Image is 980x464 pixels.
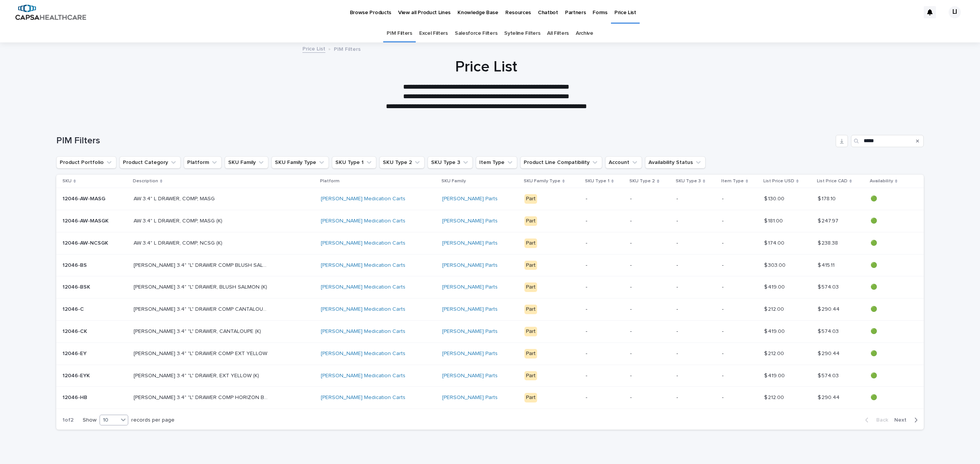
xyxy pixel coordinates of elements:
[56,411,80,430] p: 1 of 2
[676,394,716,401] p: -
[442,218,498,224] a: [PERSON_NAME] Parts
[442,196,498,202] a: [PERSON_NAME] Parts
[504,24,540,42] a: Syteline Filters
[676,373,716,379] p: -
[134,261,269,269] p: [PERSON_NAME] 3.4" "L" DRAWER COMP BLUSH SALMON
[547,24,569,42] a: All Filters
[442,394,498,401] a: [PERSON_NAME] Parts
[321,262,405,269] a: [PERSON_NAME] Medication Carts
[302,44,325,53] a: Price List
[818,261,836,269] p: $ 415.11
[764,194,786,202] p: $ 130.00
[676,177,701,185] p: SKU Type 3
[763,177,794,185] p: List Price USD
[321,218,405,224] a: [PERSON_NAME] Medication Carts
[271,156,329,169] button: SKU Family Type
[184,156,222,169] button: Platform
[818,371,840,379] p: $ 574.03
[134,216,224,224] p: AW 3.4" L DRAWER, COMP, MASG (K)
[586,394,624,401] p: -
[722,306,758,313] p: -
[818,194,837,202] p: $ 178.10
[586,350,624,357] p: -
[586,218,624,224] p: -
[722,328,758,335] p: -
[442,240,498,247] a: [PERSON_NAME] Parts
[630,328,670,335] p: -
[320,177,340,185] p: Platform
[299,58,674,76] h1: Price List
[722,218,758,224] p: -
[630,240,670,247] p: -
[334,44,361,53] p: PIM Filters
[56,156,116,169] button: Product Portfolio
[134,305,269,313] p: [PERSON_NAME] 3.4" "L" DRAWER COMP CANTALOUPE
[524,371,537,381] div: Part
[586,262,624,269] p: -
[321,373,405,379] a: [PERSON_NAME] Medication Carts
[871,373,911,379] p: 🟢
[871,218,911,224] p: 🟢
[586,240,624,247] p: -
[524,282,537,292] div: Part
[818,305,841,313] p: $ 290.44
[332,156,376,169] button: SKU Type 1
[818,216,840,224] p: $ 247.97
[321,284,405,290] a: [PERSON_NAME] Medication Carts
[134,194,216,202] p: AW 3.4" L DRAWER, COMP, MASG
[476,156,517,169] button: Item Type
[134,349,269,357] p: [PERSON_NAME] 3.4" "L" DRAWER COMP EXT YELLOW
[586,328,624,335] p: -
[134,282,269,290] p: [PERSON_NAME] 3.4" "L" DRAWER, BLUSH SALMON (K)
[56,365,924,387] tr: 12046-EYK12046-EYK [PERSON_NAME] 3.4" "L" DRAWER, EXT YELLOW (K)[PERSON_NAME] 3.4" "L" DRAWER, EX...
[524,216,537,226] div: Part
[524,194,537,204] div: Part
[524,238,537,248] div: Part
[225,156,268,169] button: SKU Family
[676,328,716,335] p: -
[321,350,405,357] a: [PERSON_NAME] Medication Carts
[630,196,670,202] p: -
[524,177,560,185] p: SKU Family Type
[585,177,609,185] p: SKU Type 1
[56,342,924,365] tr: 12046-EY12046-EY [PERSON_NAME] 3.4" "L" DRAWER COMP EXT YELLOW[PERSON_NAME] 3.4" "L" DRAWER COMP ...
[630,262,670,269] p: -
[321,196,405,202] a: [PERSON_NAME] Medication Carts
[441,177,466,185] p: SKU Family
[764,238,786,247] p: $ 174.00
[891,417,924,423] button: Next
[56,135,833,146] h1: PIM Filters
[676,306,716,313] p: -
[871,306,911,313] p: 🟢
[524,349,537,359] div: Part
[586,196,624,202] p: -
[722,284,758,290] p: -
[442,262,498,269] a: [PERSON_NAME] Parts
[722,373,758,379] p: -
[62,261,88,269] p: 12046-BS
[764,349,786,357] p: $ 212.00
[722,350,758,357] p: -
[428,156,473,169] button: SKU Type 3
[379,156,425,169] button: SKU Type 2
[676,196,716,202] p: -
[851,135,924,147] input: Search
[949,6,961,18] div: LI
[630,218,670,224] p: -
[524,261,537,270] div: Part
[442,328,498,335] a: [PERSON_NAME] Parts
[455,24,497,42] a: Salesforce Filters
[676,284,716,290] p: -
[871,328,911,335] p: 🟢
[871,262,911,269] p: 🟢
[722,262,758,269] p: -
[524,393,537,402] div: Part
[134,327,263,335] p: [PERSON_NAME] 3.4" "L" DRAWER, CANTALOUPE (K)
[722,394,758,401] p: -
[442,306,498,313] a: [PERSON_NAME] Parts
[630,373,670,379] p: -
[442,350,498,357] a: [PERSON_NAME] Parts
[859,417,891,423] button: Back
[630,350,670,357] p: -
[62,216,110,224] p: 12046-AW-MASGK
